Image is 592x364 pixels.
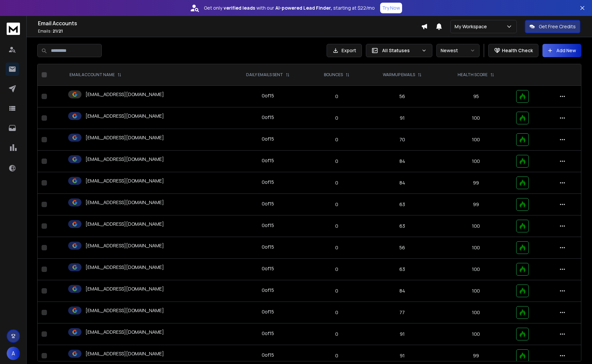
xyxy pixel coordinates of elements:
p: [EMAIL_ADDRESS][DOMAIN_NAME] [85,134,164,141]
p: 0 [313,115,361,121]
span: 21 / 21 [53,28,63,34]
p: [EMAIL_ADDRESS][DOMAIN_NAME] [85,199,164,206]
button: Try Now [380,3,402,13]
p: [EMAIL_ADDRESS][DOMAIN_NAME] [85,178,164,184]
div: 0 of 15 [262,200,274,207]
p: 0 [313,180,361,186]
p: WARMUP EMAILS [383,72,415,77]
p: HEALTH SCORE [458,72,488,77]
p: [EMAIL_ADDRESS][DOMAIN_NAME] [85,113,164,119]
p: 0 [313,244,361,251]
p: [EMAIL_ADDRESS][DOMAIN_NAME] [85,307,164,314]
td: 91 [365,107,440,129]
button: Export [327,44,362,57]
p: [EMAIL_ADDRESS][DOMAIN_NAME] [85,156,164,163]
p: [EMAIL_ADDRESS][DOMAIN_NAME] [85,221,164,227]
td: 100 [440,107,512,129]
p: 0 [313,288,361,294]
td: 84 [365,172,440,194]
td: 63 [365,259,440,280]
p: [EMAIL_ADDRESS][DOMAIN_NAME] [85,242,164,249]
p: 0 [313,331,361,337]
td: 100 [440,237,512,259]
p: [EMAIL_ADDRESS][DOMAIN_NAME] [85,264,164,271]
p: 0 [313,352,361,359]
td: 63 [365,194,440,215]
p: [EMAIL_ADDRESS][DOMAIN_NAME] [85,91,164,98]
strong: verified leads [223,5,255,11]
p: Get only with our starting at $22/mo [204,5,375,11]
p: 0 [313,223,361,229]
div: 0 of 15 [262,136,274,142]
p: 0 [313,201,361,208]
td: 99 [440,172,512,194]
td: 100 [440,129,512,151]
p: [EMAIL_ADDRESS][DOMAIN_NAME] [85,350,164,357]
p: All Statuses [382,47,419,54]
td: 84 [365,280,440,302]
td: 100 [440,215,512,237]
p: 0 [313,309,361,316]
div: 0 of 15 [262,114,274,121]
p: Get Free Credits [539,23,576,30]
td: 63 [365,215,440,237]
td: 100 [440,323,512,345]
div: 0 of 15 [262,222,274,229]
td: 100 [440,280,512,302]
p: BOUNCES [324,72,343,77]
p: 0 [313,136,361,143]
div: 0 of 15 [262,265,274,272]
div: 0 of 15 [262,352,274,358]
div: 0 of 15 [262,157,274,164]
div: 0 of 15 [262,244,274,250]
div: 0 of 15 [262,308,274,315]
td: 95 [440,86,512,107]
td: 56 [365,86,440,107]
img: logo [7,23,20,35]
p: Try Now [382,5,400,11]
p: Emails : [38,29,421,34]
p: Health Check [502,47,533,54]
button: Get Free Credits [525,20,580,33]
td: 100 [440,259,512,280]
button: Health Check [488,44,538,57]
p: My Workspace [455,23,490,30]
td: 70 [365,129,440,151]
p: 0 [313,266,361,273]
button: Newest [436,44,480,57]
div: 0 of 15 [262,92,274,99]
button: A [7,347,20,360]
td: 91 [365,323,440,345]
p: [EMAIL_ADDRESS][DOMAIN_NAME] [85,329,164,335]
div: 0 of 15 [262,179,274,185]
div: 0 of 15 [262,287,274,294]
h1: Email Accounts [38,19,421,27]
p: 0 [313,158,361,165]
td: 99 [440,194,512,215]
td: 100 [440,302,512,323]
p: 0 [313,93,361,100]
div: 0 of 15 [262,330,274,337]
p: [EMAIL_ADDRESS][DOMAIN_NAME] [85,286,164,292]
strong: AI-powered Lead Finder, [275,5,332,11]
td: 84 [365,151,440,172]
td: 56 [365,237,440,259]
td: 77 [365,302,440,323]
button: Add New [542,44,581,57]
td: 100 [440,151,512,172]
p: DAILY EMAILS SENT [246,72,283,77]
div: EMAIL ACCOUNT NAME [70,72,121,77]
